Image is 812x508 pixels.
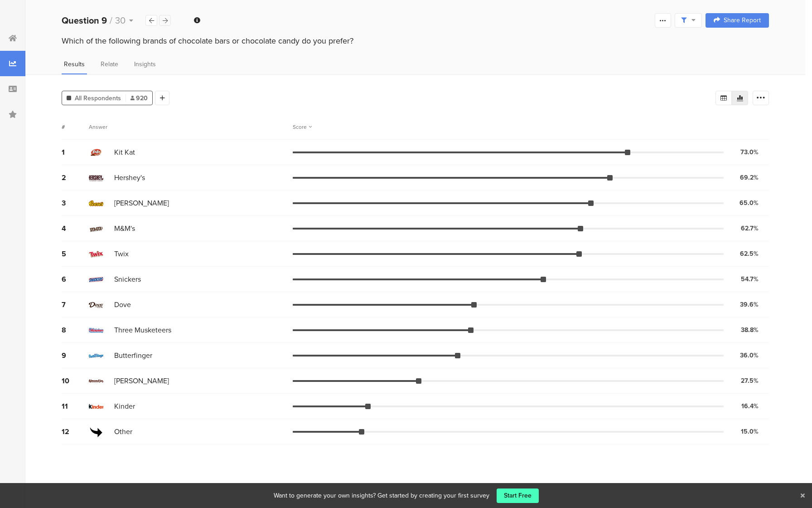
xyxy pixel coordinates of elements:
[62,123,89,131] div: #
[89,399,103,414] img: d3718dnoaommpf.cloudfront.net%2Fitem%2Fd810bc9f43b0cfdbce0a.png
[740,249,759,259] div: 62.5%
[741,427,759,436] div: 15.0%
[62,223,89,234] div: 4
[62,172,89,183] div: 2
[114,401,135,411] span: Kinder
[89,221,103,236] img: d3718dnoaommpf.cloudfront.net%2Fitem%2F111922cd937df1602c87.png
[62,198,89,208] div: 3
[114,274,141,284] span: Snickers
[89,323,103,337] img: d3718dnoaommpf.cloudfront.net%2Fitem%2F61dd2e9c7255654a77c8.png
[114,223,135,234] span: M&M's
[62,325,89,335] div: 8
[741,325,759,335] div: 38.8%
[740,300,759,309] div: 39.6%
[62,426,89,437] div: 12
[114,350,152,361] span: Butterfinger
[89,196,103,210] img: d3718dnoaommpf.cloudfront.net%2Fitem%2F745e8e0329193b5a69c0.png
[89,272,103,287] img: d3718dnoaommpf.cloudfront.net%2Fitem%2Fd92cdce14369900bad68.png
[134,59,156,69] span: Insights
[89,425,103,439] img: d3718dnoaommpf.cloudfront.net%2Fitem%2F9d3decdf2dee65ed5e00.png
[89,123,107,131] div: Answer
[89,145,103,160] img: d3718dnoaommpf.cloudfront.net%2Fitem%2Ff33d53cc694ee0071f9d.png
[114,249,129,259] span: Twix
[89,171,103,185] img: d3718dnoaommpf.cloudfront.net%2Fitem%2Fcfd12e938df9ef81bbb5.png
[274,491,376,500] div: Want to generate your own insights?
[740,147,759,157] div: 73.0%
[741,401,759,411] div: 16.4%
[64,59,85,69] span: Results
[89,374,103,388] img: d3718dnoaommpf.cloudfront.net%2Fitem%2F1f73d9aafc87ffe10ef3.png
[114,172,145,183] span: Hershey's
[114,376,169,386] span: [PERSON_NAME]
[101,59,118,69] span: Relate
[741,224,759,233] div: 62.7%
[377,491,489,500] div: Get started by creating your first survey
[293,123,312,131] div: Score
[89,298,103,312] img: d3718dnoaommpf.cloudfront.net%2Fitem%2F26bc54d03c2d970017fc.png
[62,249,89,259] div: 5
[62,14,107,27] b: Question 9
[114,198,169,208] span: [PERSON_NAME]
[741,274,759,284] div: 54.7%
[497,488,539,503] a: Start Free
[114,325,171,335] span: Three Musketeers
[740,173,759,182] div: 69.2%
[740,351,759,360] div: 36.0%
[110,14,112,27] span: /
[62,401,89,411] div: 11
[75,93,121,103] span: All Respondents
[62,376,89,386] div: 10
[741,376,759,386] div: 27.5%
[62,350,89,361] div: 9
[724,17,761,24] span: Share Report
[115,14,126,27] span: 30
[62,35,769,47] div: Which of the following brands of chocolate bars or chocolate candy do you prefer?
[89,247,103,261] img: d3718dnoaommpf.cloudfront.net%2Fitem%2F3866d254ff55f23f0338.png
[62,274,89,284] div: 6
[62,147,89,157] div: 1
[89,348,103,363] img: d3718dnoaommpf.cloudfront.net%2Fitem%2Fb438243d51f4320bb08c.png
[130,93,148,103] span: 920
[739,198,759,208] div: 65.0%
[114,299,131,310] span: Dove
[62,299,89,310] div: 7
[114,147,135,157] span: Kit Kat
[114,426,132,437] span: Other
